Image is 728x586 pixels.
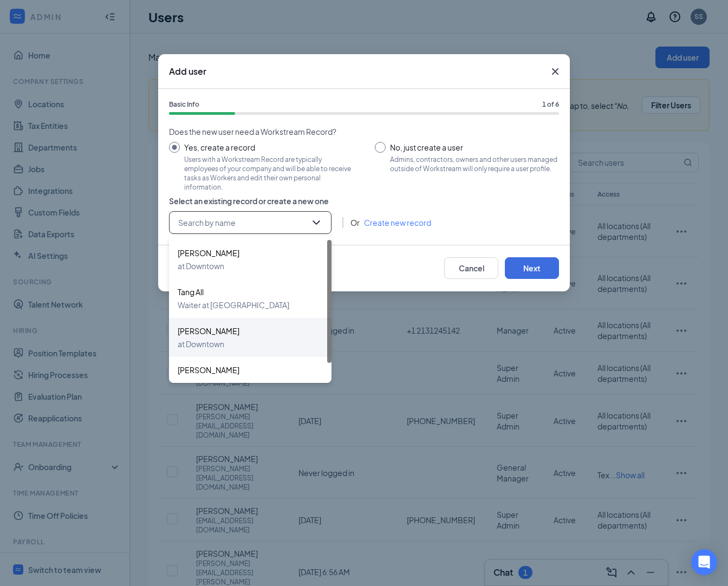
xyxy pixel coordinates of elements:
div: Ophelia Brown [169,357,331,396]
span: Tang All [178,285,289,298]
a: Create new record [364,217,431,229]
span: Or [350,217,360,229]
div: Tang All [169,279,331,318]
span: at Downtown [178,259,239,272]
button: Next [505,257,559,279]
span: Basic Info [169,100,199,110]
span: [PERSON_NAME] [178,324,239,337]
h3: Add user [169,66,206,77]
span: Waiter at [GEOGRAPHIC_DATA] [178,298,289,311]
div: Taylor Allen [169,318,331,357]
button: Close [541,54,570,89]
svg: Cross [549,65,562,78]
span: [PERSON_NAME] [178,363,323,376]
span: at Downtown [178,337,239,350]
span: [PERSON_NAME] [178,246,239,259]
div: Open Intercom Messenger [691,549,717,575]
div: Nick Abasolo [169,240,331,279]
span: Does the new user need a Workstream Record? [169,126,559,138]
span: Select an existing record or create a new one [169,195,559,207]
button: Cancel [444,257,498,279]
span: 1 of 6 [542,100,559,110]
span: Waiter/Waitress at [GEOGRAPHIC_DATA] [178,376,323,389]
